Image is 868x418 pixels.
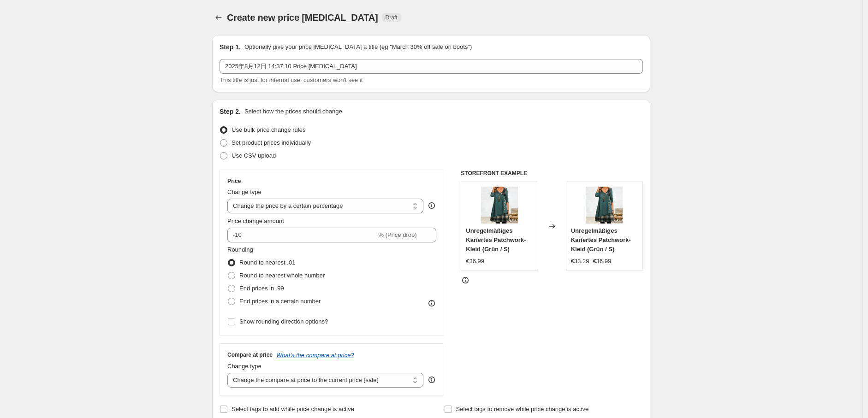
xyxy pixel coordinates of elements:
[466,227,526,253] span: Unregelmäßiges Kariertes Patchwork-Kleid (Grün / S)
[593,257,611,266] strike: €36.99
[220,42,241,52] h2: Step 1.
[232,126,305,133] span: Use bulk price change rules
[571,227,631,253] span: Unregelmäßiges Kariertes Patchwork-Kleid (Grün / S)
[586,187,623,224] img: UnregelmassigBedrucktesPatchwork-Kleid_80x.webp
[220,77,363,83] span: This title is just for internal use, customers won't see it
[227,218,284,224] span: Price change amount
[239,272,325,279] span: Round to nearest whole number
[239,298,321,305] span: End prices in a certain number
[386,14,398,21] span: Draft
[227,12,378,23] span: Create new price [MEDICAL_DATA]
[232,406,354,412] span: Select tags to add while price change is active
[378,231,416,238] span: % (Price drop)
[227,363,262,370] span: Change type
[481,187,518,224] img: UnregelmassigBedrucktesPatchwork-Kleid_80x.webp
[227,351,273,359] h3: Compare at price
[220,107,241,116] h2: Step 2.
[232,152,276,159] span: Use CSV upload
[427,201,436,210] div: help
[244,42,472,52] p: Optionally give your price [MEDICAL_DATA] a title (eg "March 30% off sale on boots")
[239,318,328,325] span: Show rounding direction options?
[461,170,643,177] h6: STOREFRONT EXAMPLE
[276,352,354,359] button: What's the compare at price?
[239,285,284,292] span: End prices in .99
[244,107,342,116] p: Select how the prices should change
[227,246,253,253] span: Rounding
[227,188,262,195] span: Change type
[466,257,484,266] div: €36.99
[227,177,241,185] h3: Price
[227,228,376,242] input: -15
[232,139,311,146] span: Set product prices individually
[239,259,295,266] span: Round to nearest .01
[456,406,589,412] span: Select tags to remove while price change is active
[212,11,225,24] button: Price change jobs
[571,257,589,266] div: €33.29
[220,59,643,74] input: 30% off holiday sale
[427,375,436,384] div: help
